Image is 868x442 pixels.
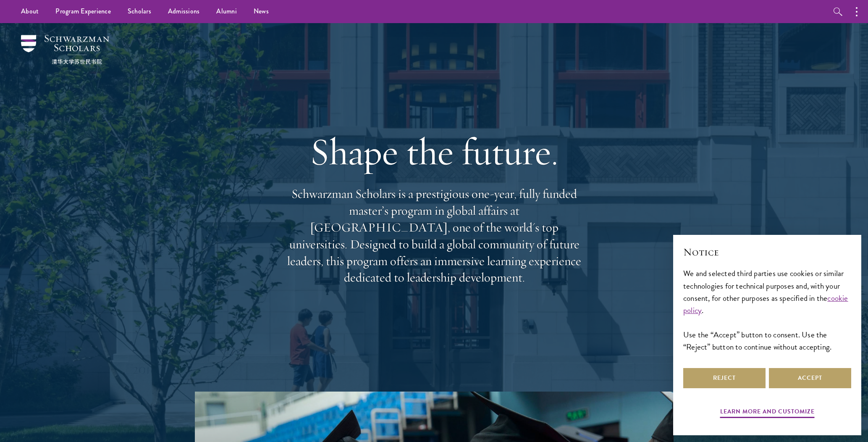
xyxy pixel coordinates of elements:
button: Learn more and customize [720,406,815,419]
h1: Shape the future. [283,128,585,175]
p: Schwarzman Scholars is a prestigious one-year, fully funded master’s program in global affairs at... [283,186,585,286]
h2: Notice [683,245,851,259]
a: cookie policy [683,292,848,316]
img: Schwarzman Scholars [21,35,109,64]
button: Accept [769,368,851,388]
div: We and selected third parties use cookies or similar technologies for technical purposes and, wit... [683,267,851,353]
button: Reject [683,368,766,388]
